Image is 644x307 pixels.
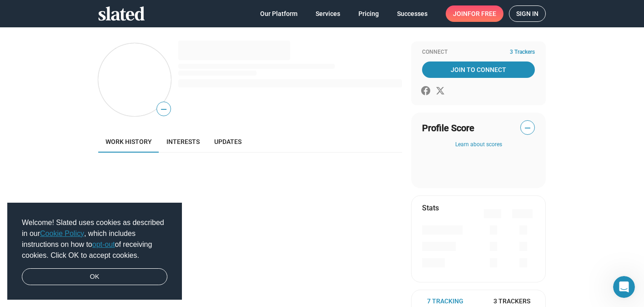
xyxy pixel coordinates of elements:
button: Learn about scores [422,141,535,148]
span: Profile Score [422,122,474,134]
a: Cookie Policy [40,230,84,237]
span: 3 Trackers [493,297,530,306]
a: dismiss cookie message [22,268,167,286]
a: Interests [159,131,207,153]
span: 7 Tracking [427,297,463,306]
span: Join To Connect [424,61,533,78]
span: for free [468,5,496,22]
span: Successes [397,5,428,22]
div: cookieconsent [7,203,182,300]
a: Our Platform [253,5,305,22]
span: Welcome! Slated uses cookies as described in our , which includes instructions on how to of recei... [22,217,167,261]
span: Our Platform [260,5,297,22]
a: Join To Connect [422,61,535,78]
a: opt-out [92,240,115,248]
a: Updates [207,131,249,153]
span: Pricing [358,5,379,22]
span: Sign in [516,6,538,21]
span: — [157,103,171,115]
span: Work history [106,138,152,145]
iframe: Intercom live chat [613,276,635,298]
span: 3 Trackers [510,49,535,56]
a: Services [308,5,347,22]
a: Joinfor free [446,5,503,22]
span: Updates [214,138,241,145]
div: Connect [422,49,535,56]
a: Work history [98,131,159,153]
span: Interests [166,138,200,145]
span: — [521,122,534,134]
a: Sign in [509,5,546,22]
span: Services [316,5,340,22]
span: Join [453,5,496,22]
a: Successes [390,5,435,22]
mat-card-title: Stats [422,203,439,213]
a: Pricing [351,5,386,22]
